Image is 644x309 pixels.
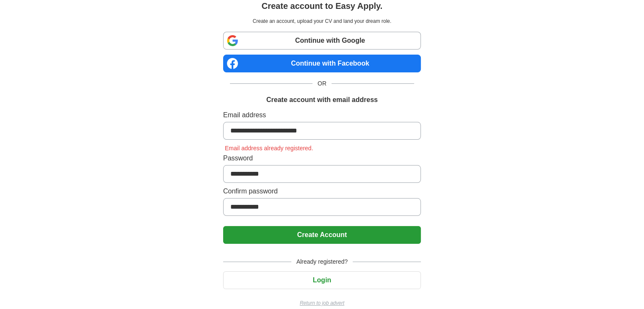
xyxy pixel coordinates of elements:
a: Continue with Google [223,32,421,50]
h1: Create account with email address [266,95,378,105]
button: Login [223,271,421,289]
a: Return to job advert [223,299,421,307]
a: Continue with Facebook [223,55,421,72]
span: Email address already registered. [223,145,315,152]
p: Create an account, upload your CV and land your dream role. [225,17,419,25]
a: Login [223,276,421,284]
label: Email address [223,110,421,120]
label: Password [223,153,421,163]
label: Confirm password [223,186,421,196]
button: Create Account [223,226,421,244]
span: Already registered? [291,257,353,266]
span: OR [312,79,332,88]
